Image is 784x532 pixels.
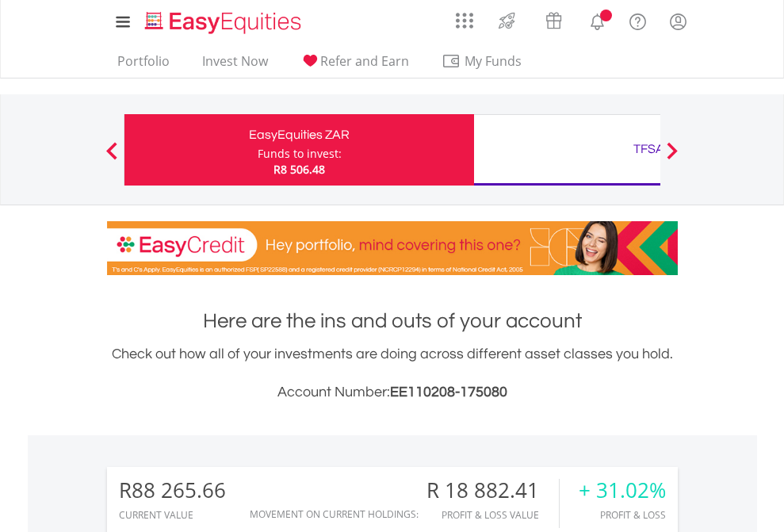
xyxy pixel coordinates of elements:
div: + 31.02% [579,479,666,502]
div: Movement on Current Holdings: [250,509,419,519]
div: Profit & Loss Value [426,510,559,520]
a: Invest Now [196,53,274,78]
div: CURRENT VALUE [119,510,226,520]
a: Notifications [577,4,618,36]
span: EE110208-175080 [390,385,507,400]
a: Portfolio [111,53,176,78]
div: Funds to invest: [258,146,342,162]
button: Previous [96,150,128,166]
img: vouchers-v2.svg [541,8,567,33]
h1: Here are the ins and outs of your account [107,307,678,335]
span: My Funds [442,51,545,71]
img: grid-menu-icon.svg [456,12,473,29]
span: R8 506.48 [273,162,325,177]
div: Check out how all of your investments are doing across different asset classes you hold. [107,343,678,404]
div: Profit & Loss [579,510,666,520]
a: FAQ's and Support [618,4,658,36]
img: EasyEquities_Logo.png [142,10,308,36]
a: AppsGrid [446,4,484,29]
a: Vouchers [530,4,577,33]
button: Next [656,150,688,166]
a: Refer and Earn [294,53,415,78]
img: EasyCredit Promotion Banner [107,221,678,275]
span: Refer and Earn [320,52,409,70]
div: EasyEquities ZAR [134,124,465,146]
a: My Profile [658,4,698,39]
div: R 18 882.41 [426,479,559,502]
img: thrive-v2.svg [494,8,520,33]
h3: Account Number: [107,381,678,404]
div: R88 265.66 [119,479,226,502]
a: Home page [139,4,308,36]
